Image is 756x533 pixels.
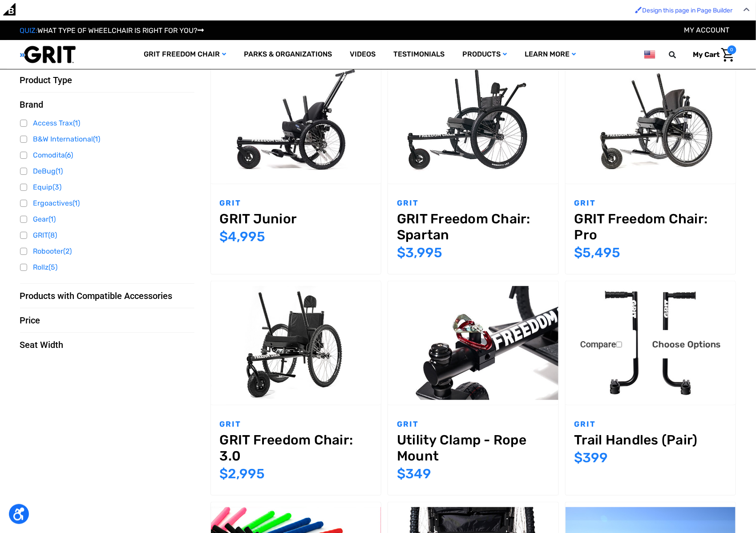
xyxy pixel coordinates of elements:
[220,211,372,227] a: GRIT Junior,$4,995.00
[211,65,381,178] img: GRIT Junior: GRIT Freedom Chair all terrain wheelchair engineered specifically for kids
[20,165,194,178] a: DeBug(1)
[20,197,194,210] a: Ergoactives(1)
[453,40,516,69] a: Products
[574,450,608,466] span: $399
[397,432,550,464] a: Utility Clamp - Rope Mount,$349.00
[574,245,621,261] span: $5,495
[566,330,636,359] label: Compare
[93,135,101,143] span: (1)
[20,291,194,301] button: Products with Compatible Accessories
[388,65,558,178] img: GRIT Freedom Chair: Spartan
[388,281,558,404] a: Utility Clamp - Rope Mount,$349.00
[341,40,384,69] a: Videos
[566,286,736,400] img: GRIT Trail Handles: pair of steel push handles with bike grips for use with GRIT Freedom Chair ou...
[20,181,194,194] a: Equip(3)
[20,75,194,85] button: Product Type
[397,466,431,482] span: $349
[64,247,72,255] span: (2)
[397,419,550,430] p: GRIT
[384,40,453,69] a: Testimonials
[397,211,550,243] a: GRIT Freedom Chair: Spartan,$3,995.00
[566,60,736,183] a: GRIT Freedom Chair: Pro,$5,495.00
[20,99,44,110] span: Brand
[642,7,732,14] span: Design this page in Page Builder
[20,45,76,64] img: GRIT All-Terrain Wheelchair and Mobility Equipment
[135,40,235,69] a: GRIT Freedom Chair
[684,26,730,34] a: Account
[728,45,736,54] span: 0
[397,245,442,261] span: $3,995
[73,199,80,207] span: (1)
[20,213,194,226] a: Gear(1)
[220,432,372,464] a: GRIT Freedom Chair: 3.0,$2,995.00
[693,50,720,59] span: My Cart
[20,133,194,146] a: B&W International(1)
[20,117,194,130] a: Access Trax(1)
[49,263,58,271] span: (5)
[65,151,73,159] span: (6)
[211,286,381,400] img: GRIT Freedom Chair: 3.0
[220,466,265,482] span: $2,995
[20,245,194,258] a: Robooter(2)
[53,183,62,191] span: (3)
[388,60,558,183] a: GRIT Freedom Chair: Spartan,$3,995.00
[20,229,194,242] a: GRIT(8)
[211,281,381,404] a: GRIT Freedom Chair: 3.0,$2,995.00
[235,40,341,69] a: Parks & Organizations
[574,419,727,430] p: GRIT
[20,26,204,35] a: QUIZ:WHAT TYPE OF WHEELCHAIR IS RIGHT FOR YOU?
[566,65,736,178] img: GRIT Freedom Chair Pro: the Pro model shown including contoured Invacare Matrx seatback, Spinergy...
[673,45,687,64] input: Search
[721,48,734,62] img: Cart
[20,75,73,85] span: Product Type
[20,315,40,326] span: Price
[631,2,737,19] a: Enabled brush for page builder edit. Design this page in Page Builder
[638,330,735,359] a: Choose Options
[20,315,194,326] button: Price
[220,198,372,209] p: GRIT
[574,198,727,209] p: GRIT
[644,49,655,60] img: us.png
[574,432,727,448] a: Trail Handles (Pair),$399.00
[687,45,736,64] a: Cart with 0 items
[635,6,642,13] img: Enabled brush for page builder edit.
[616,342,622,347] input: Compare
[20,339,194,350] button: Seat Width
[388,286,558,400] img: Utility Clamp - Rope Mount
[211,60,381,183] a: GRIT Junior,$4,995.00
[20,339,64,350] span: Seat Width
[220,229,266,245] span: $4,995
[20,99,194,110] button: Brand
[73,119,81,127] span: (1)
[220,419,372,430] p: GRIT
[574,211,727,243] a: GRIT Freedom Chair: Pro,$5,495.00
[49,215,56,223] span: (1)
[49,231,57,239] span: (8)
[56,167,63,175] span: (1)
[20,149,194,162] a: Comodita(6)
[20,26,38,35] span: QUIZ:
[20,261,194,274] a: Rollz(5)
[566,281,736,404] a: Trail Handles (Pair),$399.00
[516,40,585,69] a: Learn More
[20,291,173,301] span: Products with Compatible Accessories
[397,198,550,209] p: GRIT
[744,8,750,12] img: Close Admin Bar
